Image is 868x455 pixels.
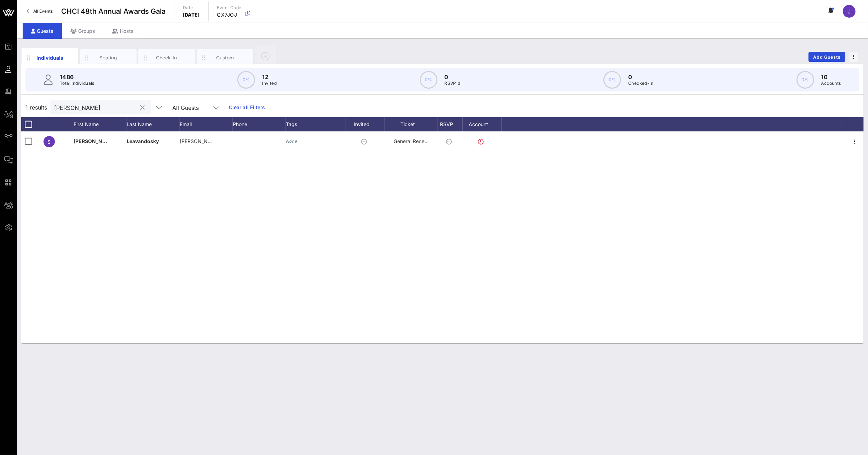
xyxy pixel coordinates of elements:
div: Custom [209,54,241,61]
p: 12 [262,73,277,81]
div: Guests [23,23,62,39]
div: Last Name [127,117,180,131]
span: [PERSON_NAME][EMAIL_ADDRESS][DOMAIN_NAME] [180,138,306,144]
div: Invited [346,117,385,131]
div: Individuals [34,54,66,61]
span: CHCI 48th Annual Awards Gala [61,6,166,17]
a: All Events [23,6,57,17]
p: Checked-In [628,80,653,87]
p: Event Code [217,4,242,11]
p: 0 [445,73,461,81]
p: [DATE] [183,11,200,18]
div: RSVP [438,117,463,131]
span: Add Guests [813,54,841,60]
button: Add Guests [809,52,845,62]
span: J [848,8,851,15]
span: Leavandosky [127,138,159,144]
div: Hosts [104,23,142,39]
p: Total Individuals [60,80,94,87]
p: Accounts [821,80,841,87]
div: Check-In [151,54,183,61]
div: J [843,5,856,18]
p: Invited [262,80,277,87]
div: First Name [74,117,127,131]
p: 0 [628,73,653,81]
span: S [48,139,51,145]
p: Date [183,4,200,11]
p: RSVP`d [445,80,461,87]
span: 1 results [25,103,47,112]
span: [PERSON_NAME] [74,138,115,144]
div: Email [180,117,233,131]
div: All Guests [172,105,199,111]
div: Seating [93,54,124,61]
div: Phone [233,117,286,131]
span: General Reception [394,138,436,144]
div: Ticket [385,117,438,131]
div: Groups [62,23,104,39]
span: All Events [33,8,53,14]
button: clear icon [140,104,145,111]
i: None [286,138,297,144]
p: QX7JOJ [217,11,242,18]
p: 1486 [60,73,94,81]
div: Account [463,117,502,131]
p: 10 [821,73,841,81]
div: Tags [286,117,346,131]
a: Clear all Filters [229,104,265,111]
div: All Guests [168,100,225,114]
